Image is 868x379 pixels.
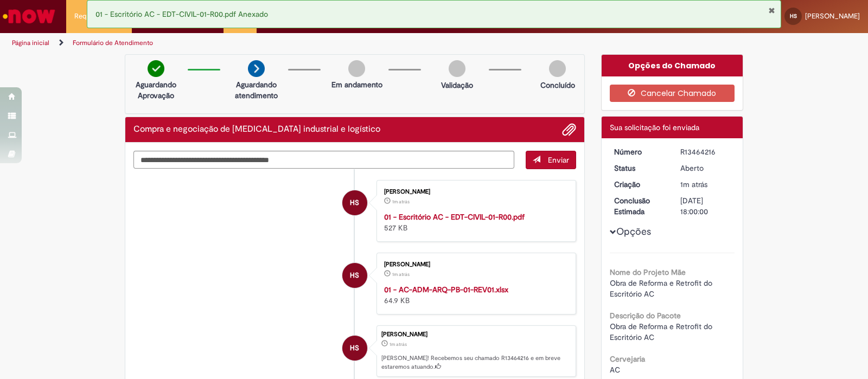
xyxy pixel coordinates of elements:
div: [DATE] 18:00:00 [680,195,731,217]
span: 1m atrás [680,179,707,189]
div: 527 KB [384,211,565,233]
div: Hugo Henrique de Melo Santos [342,263,367,288]
b: Cervejaria [610,354,645,364]
p: [PERSON_NAME]! Recebemos seu chamado R13464216 e em breve estaremos atuando. [381,354,570,371]
img: check-circle-green.png [148,60,164,77]
p: Concluído [540,80,575,91]
time: 29/08/2025 21:09:01 [392,271,410,278]
span: 1m atrás [392,198,410,205]
h2: Compra e negociação de Capex industrial e logístico Histórico de tíquete [133,125,380,134]
img: arrow-next.png [248,60,265,77]
span: AC [610,365,620,375]
span: 1m atrás [392,271,410,278]
time: 29/08/2025 21:09:21 [390,341,407,348]
button: Cancelar Chamado [610,85,735,102]
div: [PERSON_NAME] [381,331,570,338]
a: Formulário de Atendimento [73,38,153,47]
span: Obra de Reforma e Retrofit do Escritório AC [610,278,714,299]
time: 29/08/2025 21:09:10 [392,198,410,205]
div: 64.9 KB [384,284,565,306]
b: Nome do Projeto Mãe [610,267,686,277]
div: Opções do Chamado [602,55,743,76]
img: ServiceNow [1,5,57,27]
img: img-circle-grey.png [549,60,566,77]
div: [PERSON_NAME] [384,261,565,268]
button: Enviar [526,151,576,169]
a: 01 - AC-ADM-ARQ-PB-01-REV01.xlsx [384,285,508,294]
div: Hugo Henrique de Melo Santos [342,336,367,361]
img: img-circle-grey.png [348,60,365,77]
dt: Número [606,146,673,157]
span: Enviar [548,155,569,165]
div: [PERSON_NAME] [384,189,565,195]
textarea: Digite sua mensagem aqui... [133,151,514,169]
p: Aguardando Aprovação [130,79,182,101]
a: Página inicial [12,38,49,47]
div: R13464216 [680,146,731,157]
button: Adicionar anexos [562,123,576,137]
span: 01 - Escritório AC - EDT-CIVIL-01-R00.pdf Anexado [95,9,268,19]
ul: Trilhas de página [8,33,571,53]
span: HS [790,12,797,20]
p: Validação [441,80,473,91]
div: 29/08/2025 21:09:21 [680,179,731,190]
span: Sua solicitação foi enviada [610,123,699,132]
span: Requisições [74,11,112,22]
span: HS [350,190,359,216]
dt: Conclusão Estimada [606,195,673,217]
li: Hugo Henrique de Melo Santos [133,325,576,377]
img: img-circle-grey.png [449,60,465,77]
span: Obra de Reforma e Retrofit do Escritório AC [610,322,714,342]
p: Aguardando atendimento [230,79,283,101]
span: 1m atrás [390,341,407,348]
span: HS [350,262,359,288]
dt: Criação [606,179,673,190]
div: Aberto [680,163,731,174]
p: Em andamento [331,79,382,90]
a: 01 - Escritório AC - EDT-CIVIL-01-R00.pdf [384,212,525,222]
button: Fechar Notificação [768,6,775,15]
dt: Status [606,163,673,174]
span: [PERSON_NAME] [805,11,860,21]
div: Hugo Henrique de Melo Santos [342,190,367,215]
b: Descrição do Pacote [610,311,681,320]
span: HS [350,335,359,361]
